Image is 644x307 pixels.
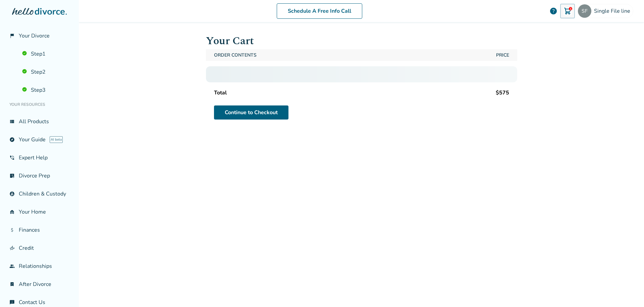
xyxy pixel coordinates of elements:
div: Total [214,89,227,96]
a: account_childChildren & Custody [5,186,73,202]
div: 1 [569,7,572,10]
a: phone_in_talkExpert Help [5,150,73,165]
a: attach_moneyFinances [5,222,73,238]
h1: Your Cart [206,33,517,49]
a: help [549,7,557,15]
img: Cart [563,7,572,15]
span: AI beta [50,136,63,143]
iframe: Chat Widget [610,275,644,307]
li: Your Resources [5,98,73,111]
a: Step3 [18,82,73,98]
span: explore [9,137,15,142]
span: group [9,263,15,269]
div: $ 575 [496,89,509,96]
a: Step1 [18,46,73,62]
span: list_alt_check [9,173,15,178]
a: Step2 [18,64,73,80]
a: bookmark_checkAfter Divorce [5,277,73,292]
div: Order Contents [214,52,496,58]
img: singlefileline@hellodivorce.com [578,4,591,18]
a: view_listAll Products [5,114,73,129]
a: finance_modeCredit [5,240,73,256]
a: list_alt_checkDivorce Prep [5,168,73,183]
a: Continue to Checkout [214,105,288,120]
span: Your Divorce [19,32,50,40]
span: bookmark_check [9,282,15,287]
a: flag_2Your Divorce [5,28,73,44]
a: groupRelationships [5,258,73,274]
span: flag_2 [9,33,15,39]
a: Schedule A Free Info Call [277,3,362,19]
div: Price [496,52,509,58]
a: garage_homeYour Home [5,204,73,220]
span: Single File line [594,7,633,15]
span: account_child [9,191,15,197]
span: garage_home [9,209,15,215]
span: phone_in_talk [9,155,15,160]
span: finance_mode [9,245,15,251]
span: view_list [9,119,15,124]
span: chat_info [9,300,15,305]
a: exploreYour GuideAI beta [5,132,73,147]
span: attach_money [9,227,15,233]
